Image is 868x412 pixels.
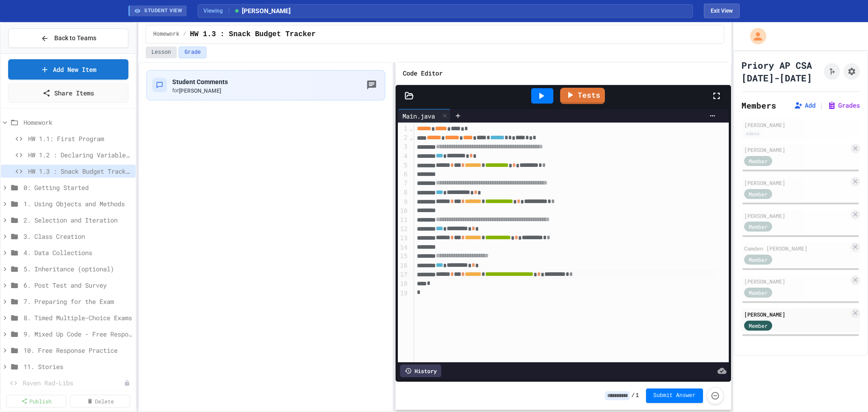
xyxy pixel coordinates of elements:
[646,388,703,403] button: Submit Answer
[844,63,860,80] button: Assignment Settings
[398,289,409,298] div: 19
[24,362,132,371] span: 11. Stories
[744,212,849,220] div: [PERSON_NAME]
[749,223,768,231] span: Member
[172,87,228,95] div: for
[749,256,768,264] span: Member
[398,152,409,161] div: 4
[560,88,605,104] a: Tests
[398,225,409,234] div: 12
[8,59,128,80] a: Add New Item
[179,47,207,58] button: Grade
[398,279,409,289] div: 18
[744,130,761,137] div: Admin
[24,297,132,306] span: 7. Preparing for the Exam
[8,83,128,103] a: Share Items
[744,121,857,129] div: [PERSON_NAME]
[398,188,409,197] div: 8
[398,252,409,261] div: 15
[24,215,132,225] span: 2. Selection and Iteration
[744,277,849,285] div: [PERSON_NAME]
[741,99,776,112] h2: Members
[179,88,221,94] span: [PERSON_NAME]
[749,157,768,165] span: Member
[398,234,409,243] div: 13
[400,365,441,377] div: History
[144,7,182,15] span: STUDENT VIEW
[23,378,124,388] span: Raven Rad-Libs
[398,111,439,121] div: Main.java
[403,68,443,79] h6: Code Editor
[827,101,860,110] button: Grades
[24,264,132,274] span: 5. Inheritance (optional)
[749,289,768,297] span: Member
[54,33,96,43] span: Back to Teams
[6,395,66,407] a: Publish
[172,78,228,85] span: Student Comments
[744,310,849,318] div: [PERSON_NAME]
[704,4,740,18] button: Exit student view
[398,243,409,252] div: 14
[398,198,409,207] div: 9
[749,190,768,198] span: Member
[190,29,316,40] span: HW 1.3 : Snack Budget Tracker
[398,133,409,142] div: 2
[819,100,824,111] span: |
[398,109,451,123] div: Main.java
[24,346,132,355] span: 10. Free Response Practice
[24,313,132,322] span: 8. Timed Multiple-Choice Exams
[234,6,291,16] span: [PERSON_NAME]
[636,392,639,399] span: 1
[744,179,849,187] div: [PERSON_NAME]
[24,118,132,127] span: Homework
[398,124,409,133] div: 1
[24,183,132,192] span: 0: Getting Started
[794,101,816,110] button: Add
[741,26,769,47] div: My Account
[749,322,768,330] span: Member
[824,63,840,80] button: Click to see fork details
[203,7,229,15] span: Viewing
[183,31,186,38] span: /
[24,280,132,290] span: 6. Post Test and Survey
[398,216,409,225] div: 11
[744,146,849,154] div: [PERSON_NAME]
[398,161,409,170] div: 5
[741,59,820,84] h1: Priory AP CSA [DATE]-[DATE]
[153,31,179,38] span: Homework
[409,134,414,141] span: Fold line
[28,134,132,143] span: HW 1.1: First Program
[24,232,132,241] span: 3. Class Creation
[744,244,849,252] div: Camden [PERSON_NAME]
[398,170,409,179] div: 6
[398,261,409,270] div: 16
[24,199,132,208] span: 1. Using Objects and Methods
[8,28,128,48] button: Back to Teams
[653,392,696,399] span: Submit Answer
[24,248,132,257] span: 4. Data Collections
[70,395,130,407] a: Delete
[28,166,132,176] span: HW 1.3 : Snack Budget Tracker
[28,150,132,160] span: HW 1.2 : Declaring Variables and Data Types
[398,179,409,188] div: 7
[146,47,177,58] button: Lesson
[398,142,409,152] div: 3
[24,329,132,339] span: 9. Mixed Up Code - Free Response Practice
[398,270,409,279] div: 17
[707,387,724,404] button: Force resubmission of student's answer (Admin only)
[398,207,409,216] div: 10
[409,125,414,132] span: Fold line
[124,380,130,386] div: Unpublished
[632,392,635,399] span: /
